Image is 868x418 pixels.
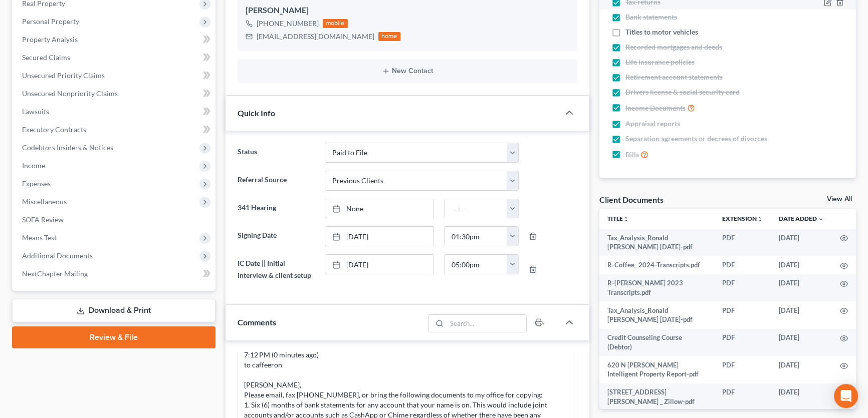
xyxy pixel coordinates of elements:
[771,329,832,356] td: [DATE]
[14,121,215,139] a: Executory Contracts
[445,227,508,246] input: -- : --
[14,211,215,229] a: SOFA Review
[14,265,215,283] a: NextChapter Mailing
[625,12,677,22] span: Bank statements
[625,150,639,160] span: Bills
[246,5,569,17] div: [PERSON_NAME]
[257,32,374,42] div: [EMAIL_ADDRESS][DOMAIN_NAME]
[22,17,79,26] span: Personal Property
[625,57,695,67] span: Life insurance policies
[757,216,763,222] i: unfold_more
[714,256,771,274] td: PDF
[325,199,433,218] a: None
[625,134,767,144] span: Separation agreements or decrees of divorces
[445,199,508,218] input: -- : --
[22,215,64,224] span: SOFA Review
[714,383,771,411] td: PDF
[818,216,824,222] i: expand_more
[233,226,320,246] label: Signing Date
[625,27,698,37] span: Titles to motor vehicles
[714,274,771,302] td: PDF
[625,72,723,82] span: Retirement account statements
[599,329,715,356] td: Credit Counseling Course (Debtor)
[599,256,715,274] td: R-Coffee_ 2024-Transcripts.pdf
[22,107,49,116] span: Lawsuits
[378,32,400,41] div: home
[625,87,740,97] span: Drivers license & social security card
[14,67,215,85] a: Unsecured Priority Claims
[22,197,67,206] span: Miscellaneous
[625,103,686,113] span: Income Documents
[771,301,832,329] td: [DATE]
[599,383,715,411] td: [STREET_ADDRESS][PERSON_NAME] _ Zillow-pdf
[14,85,215,103] a: Unsecured Nonpriority Claims
[599,229,715,256] td: Tax_Analysis_Ronald [PERSON_NAME] [DATE]-pdf
[22,269,88,278] span: NextChapter Mailing
[22,251,93,260] span: Additional Documents
[14,103,215,121] a: Lawsuits
[447,315,526,332] input: Search...
[599,194,664,205] div: Client Documents
[771,256,832,274] td: [DATE]
[625,42,722,52] span: Recorded mortgages and deeds
[238,317,276,327] span: Comments
[714,356,771,383] td: PDF
[607,215,629,222] a: Titleunfold_more
[771,356,832,383] td: [DATE]
[233,199,320,219] label: 341 Hearing
[714,229,771,256] td: PDF
[257,19,319,29] div: [PHONE_NUMBER]
[623,216,629,222] i: unfold_more
[22,161,45,170] span: Income
[12,326,215,348] a: Review & File
[779,215,824,222] a: Date Added expand_more
[599,301,715,329] td: Tax_Analysis_Ronald [PERSON_NAME] [DATE]-pdf
[22,179,51,188] span: Expenses
[771,229,832,256] td: [DATE]
[14,49,215,67] a: Secured Claims
[445,255,508,274] input: -- : --
[323,19,348,28] div: mobile
[599,356,715,383] td: 620 N [PERSON_NAME] Intelligent Property Report-pdf
[22,233,57,242] span: Means Test
[599,274,715,302] td: R-[PERSON_NAME] 2023 Transcripts.pdf
[12,299,215,322] a: Download & Print
[22,143,113,152] span: Codebtors Insiders & Notices
[722,215,763,222] a: Extensionunfold_more
[771,274,832,302] td: [DATE]
[233,171,320,191] label: Referral Source
[22,71,105,80] span: Unsecured Priority Claims
[233,254,320,284] label: IC Date || Initial interview & client setup
[238,108,275,118] span: Quick Info
[22,89,118,98] span: Unsecured Nonpriority Claims
[22,35,78,44] span: Property Analysis
[827,196,852,203] a: View All
[714,329,771,356] td: PDF
[22,125,86,134] span: Executory Contracts
[22,53,70,62] span: Secured Claims
[714,301,771,329] td: PDF
[325,227,433,246] a: [DATE]
[246,67,569,75] button: New Contact
[625,119,680,129] span: Appraisal reports
[14,31,215,49] a: Property Analysis
[325,255,433,274] a: [DATE]
[771,383,832,411] td: [DATE]
[834,384,858,408] div: Open Intercom Messenger
[233,143,320,163] label: Status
